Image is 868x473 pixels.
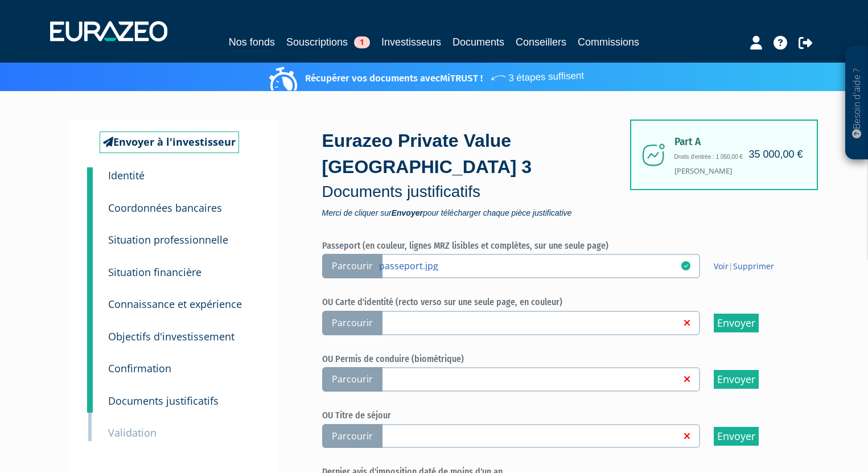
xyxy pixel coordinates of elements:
[714,370,759,389] input: Envoyer
[322,128,635,216] div: Eurazeo Private Value [GEOGRAPHIC_DATA] 3
[322,354,795,364] h6: OU Permis de conduire (biométrique)
[108,361,171,375] small: Confirmation
[714,261,729,272] a: Voir
[322,209,635,217] span: Merci de cliquer sur pour télécharger chaque pièce justificative
[87,216,93,252] a: 3
[108,265,201,279] small: Situation financière
[100,131,239,153] a: Envoyer à l'investisseur
[87,281,93,316] a: 5
[229,34,275,52] a: Nos fonds
[392,208,423,217] strong: Envoyer
[714,314,759,332] input: Envoyer
[108,330,235,343] small: Objectifs d'investissement
[578,34,639,50] a: Commissions
[440,72,483,84] a: MiTRUST !
[50,21,167,42] img: 1732889491-logotype_eurazeo_blanc_rvb.png
[489,63,584,86] span: 3 étapes suffisent
[322,424,382,449] span: Parcourir
[322,297,795,307] h6: OU Carte d'identité (recto verso sur une seule page, en couleur)
[87,377,93,413] a: 8
[379,260,681,271] a: passeport.jpg
[322,311,382,335] span: Parcourir
[108,168,145,182] small: Identité
[108,394,219,408] small: Documents justificatifs
[322,254,382,278] span: Parcourir
[272,65,584,85] p: Récupérer vos documents avec
[87,184,93,220] a: 2
[850,52,863,154] p: Besoin d'aide ?
[286,34,370,50] a: Souscriptions1
[108,233,228,246] small: Situation professionnelle
[714,427,759,446] input: Envoyer
[381,34,441,50] a: Investisseurs
[322,241,795,251] h6: Passeport (en couleur, lignes MRZ lisibles et complètes, sur une seule page)
[733,261,774,272] a: Supprimer
[87,345,93,380] a: 7
[452,34,504,50] a: Documents
[322,410,795,421] h6: OU Titre de séjour
[516,34,566,50] a: Conseillers
[108,297,242,311] small: Connaissance et expérience
[714,261,774,272] span: |
[322,180,635,203] p: Documents justificatifs
[354,36,370,48] span: 1
[322,367,382,392] span: Parcourir
[108,201,222,215] small: Coordonnées bancaires
[87,313,93,348] a: 6
[108,426,157,439] small: Validation
[87,249,93,284] a: 4
[681,261,690,270] i: 08/09/2025 11:59
[87,167,93,190] a: 1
